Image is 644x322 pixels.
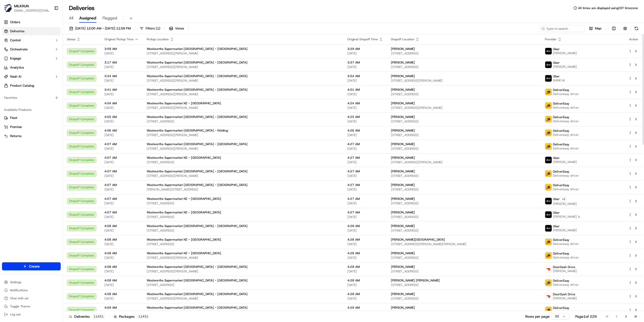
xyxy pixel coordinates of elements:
button: Refresh [633,25,640,32]
span: Woolworths Supermarket [GEOGRAPHIC_DATA] - [GEOGRAPHIC_DATA] [147,47,248,51]
span: Map [595,26,601,31]
span: 4:27 AM [347,197,383,201]
span: [DATE] [104,119,139,123]
span: Uber [553,47,560,51]
span: [DATE] [347,106,383,110]
span: ( 1 ) [156,26,160,31]
div: Packages [114,314,150,319]
span: DeliverEasy [553,88,569,92]
span: [STREET_ADDRESS] [147,201,339,205]
span: Settings [10,280,21,284]
img: MILKRUN [4,4,12,12]
span: [DATE] [347,119,383,123]
span: [STREET_ADDRESS] [391,92,537,96]
span: [DATE] [347,201,383,205]
span: Orchestrate [10,47,28,52]
span: Log out [10,312,20,316]
span: [PERSON_NAME] [553,65,577,69]
span: [DATE] [104,51,139,55]
span: 4:28 AM [347,292,383,296]
span: DeliverEasy [553,183,569,187]
span: [DATE] [347,187,383,191]
span: Woolworths Supermarket [GEOGRAPHIC_DATA] - [GEOGRAPHIC_DATA] [147,224,248,228]
span: 4:27 AM [347,210,383,214]
span: [PERSON_NAME] [391,60,415,65]
span: 4:07 AM [104,197,139,201]
button: MILKRUNMILKRUN[EMAIL_ADDRESS][DOMAIN_NAME] [2,2,52,14]
span: [DATE] [104,201,139,205]
span: Woolworths Supermarket [GEOGRAPHIC_DATA] - [GEOGRAPHIC_DATA] [147,265,248,269]
span: 4:28 AM [347,278,383,282]
span: 3:17 AM [104,60,139,65]
span: [DATE] [104,229,139,233]
span: 4:29 AM [347,306,383,310]
img: delivereasy_logo.png [545,239,552,245]
span: Uber [553,211,560,215]
img: doordash_logo_v2.png [545,266,552,272]
span: [STREET_ADDRESS][PERSON_NAME] [391,160,537,164]
img: delivereasy_logo.png [545,170,552,177]
span: DeliverEasy [553,142,569,146]
img: doordash_logo_v2.png [545,293,552,300]
span: [STREET_ADDRESS] [391,187,537,191]
span: [STREET_ADDRESS][PERSON_NAME] [391,106,537,110]
span: Product Catalog [10,83,34,88]
span: [PERSON_NAME] [553,51,577,55]
span: Delivereasy driver [553,174,579,178]
span: Woolworths Supermarket [GEOGRAPHIC_DATA] - [GEOGRAPHIC_DATA] [147,142,248,146]
a: Orders [2,18,61,26]
span: 4:08 AM [104,265,139,269]
span: [STREET_ADDRESS] [391,133,537,137]
button: Engage [2,54,61,62]
span: [STREET_ADDRESS] [391,256,537,260]
img: delivereasy_logo.png [545,102,552,109]
img: uber-new-logo.jpeg [545,198,552,204]
span: All [69,15,73,21]
span: Delivereasy driver [553,283,579,287]
button: Fleet [2,114,61,122]
div: Favorites [2,94,61,102]
span: 4:08 AM [104,238,139,242]
span: [PERSON_NAME] [391,306,415,310]
span: [PERSON_NAME] [391,224,415,228]
span: Woolworths Supermarket [GEOGRAPHIC_DATA] - Feilding [147,128,228,133]
span: [PERSON_NAME][STREET_ADDRESS] [147,187,339,191]
span: 4:08 AM [104,251,139,255]
button: [DATE] 12:00 AM - [DATE] 11:59 PM [67,25,133,32]
span: 4:07 AM [104,142,139,146]
span: [PERSON_NAME] [391,101,415,105]
span: [STREET_ADDRESS][PERSON_NAME] [147,65,339,69]
div: Page 1 of 229 [575,314,597,319]
span: 3:54 AM [347,74,383,78]
span: Analytics [10,65,24,70]
img: delivereasy_logo.png [545,307,552,313]
span: [STREET_ADDRESS] [391,310,537,314]
button: Create [2,262,61,270]
span: DeliverEasy [553,102,569,106]
span: [DATE] [347,297,383,301]
span: Woolworths Supermarket [GEOGRAPHIC_DATA] - [GEOGRAPHIC_DATA] [147,306,248,310]
span: Woolworths Supermarket [GEOGRAPHIC_DATA] - [GEOGRAPHIC_DATA] [147,74,248,78]
span: [PERSON_NAME] [553,160,577,164]
span: 4:25 AM [347,115,383,119]
span: Woolworths Supermarket [GEOGRAPHIC_DATA] - [GEOGRAPHIC_DATA] [147,169,248,173]
button: +2 [561,196,567,202]
span: DeliverEasy [553,306,569,310]
img: uber-new-logo.jpeg [545,225,552,232]
span: [DATE] [347,242,383,246]
span: Chat with us! [10,296,28,300]
span: [STREET_ADDRESS][PERSON_NAME] [147,147,339,151]
span: Uber [553,224,560,228]
span: [DATE] [104,65,139,69]
img: uber-new-logo.jpeg [545,75,552,82]
span: SHINE M. [553,78,565,82]
span: [PERSON_NAME] [391,128,415,133]
span: 4:28 AM [347,251,383,255]
span: 4:24 AM [347,101,383,105]
span: [DATE] [104,79,139,83]
button: Filters(1) [137,25,163,32]
span: Delivereasy driver [553,92,579,96]
span: Woolworths Supermarket NZ - [GEOGRAPHIC_DATA] [147,101,221,105]
span: 4:08 AM [104,292,139,296]
span: [STREET_ADDRESS][PERSON_NAME] [147,174,339,178]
